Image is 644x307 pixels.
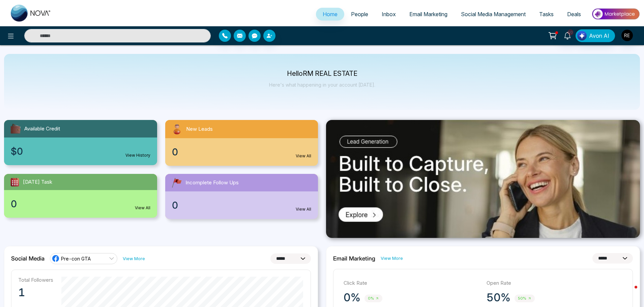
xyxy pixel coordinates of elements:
[11,144,23,158] span: $0
[316,8,344,21] a: Home
[11,5,51,22] img: Nova CRM Logo
[560,8,588,21] a: Deals
[403,8,454,21] a: Email Marketing
[333,255,375,262] h2: Email Marketing
[621,30,633,41] img: User Avatar
[171,123,183,135] img: newLeads.svg
[9,177,20,187] img: todayTask.svg
[351,11,368,18] span: People
[11,255,45,262] h2: Social Media
[591,6,640,22] img: Market-place.gif
[589,32,609,40] span: Avon AI
[532,8,560,21] a: Tasks
[296,206,311,212] a: View All
[135,205,150,211] a: View All
[161,120,322,166] a: New Leads0View All
[576,29,615,42] button: Avon AI
[375,8,403,21] a: Inbox
[326,120,640,238] img: .
[344,279,480,287] p: Click Rate
[186,125,213,133] span: New Leads
[172,198,178,212] span: 0
[23,178,52,186] span: [DATE] Task
[461,11,526,18] span: Social Media Management
[18,286,53,299] p: 1
[409,11,447,18] span: Email Marketing
[269,71,375,76] p: Hello RM REAL ESTATE
[125,152,150,158] a: View History
[539,11,554,18] span: Tasks
[621,284,637,300] iframe: Intercom live chat
[172,145,178,159] span: 0
[515,295,535,302] span: 50%
[381,255,403,262] a: View More
[454,8,532,21] a: Social Media Management
[9,123,22,135] img: availableCredit.svg
[382,11,396,18] span: Inbox
[487,279,623,287] p: Open Rate
[171,177,183,189] img: followUps.svg
[559,29,576,41] a: 10
[269,82,375,88] p: Here's what happening in your account [DATE].
[567,11,581,18] span: Deals
[161,174,322,219] a: Incomplete Follow Ups0View All
[364,295,382,302] span: 0%
[185,179,239,187] span: Incomplete Follow Ups
[577,31,587,40] img: Lead Flow
[61,255,91,262] span: Pre-con GTA
[11,197,17,211] span: 0
[487,291,510,304] p: 50%
[344,291,360,304] p: 0%
[344,8,375,21] a: People
[296,153,311,159] a: View All
[18,277,53,283] p: Total Followers
[123,255,145,262] a: View More
[24,125,60,133] span: Available Credit
[323,11,338,18] span: Home
[567,29,574,35] span: 10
